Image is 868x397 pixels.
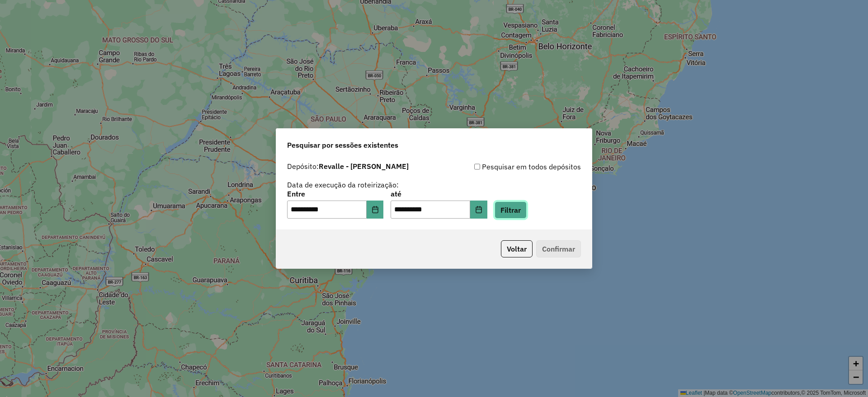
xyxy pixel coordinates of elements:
button: Filtrar [495,201,527,219]
button: Choose Date [367,201,384,219]
button: Voltar [501,240,533,257]
span: Pesquisar por sessões existentes [287,140,398,150]
div: Pesquisar em todos depósitos [434,161,581,172]
label: até [391,188,487,199]
button: Choose Date [470,201,487,219]
label: Entre [287,188,383,199]
label: Data de execução da roteirização: [287,179,399,190]
label: Depósito: [287,161,409,172]
strong: Revalle - [PERSON_NAME] [319,162,409,171]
